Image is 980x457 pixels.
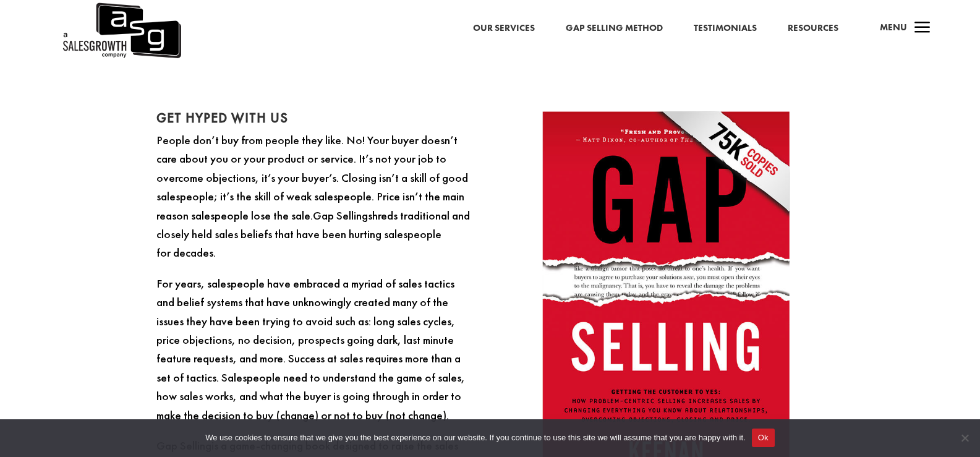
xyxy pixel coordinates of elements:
span: No [958,432,971,444]
p: People don’t buy from people they like. No! Your buyer doesn’t care about you or your product or ... [156,131,472,275]
a: Gap Selling Method [566,20,663,36]
button: Ok [752,429,775,447]
span: Menu [880,21,907,33]
h3: Get Hyped With Us [156,111,472,131]
p: For years, salespeople have embraced a myriad of sales tactics and belief systems that have unkno... [156,275,472,437]
span: a [910,16,935,41]
a: Our Services [473,20,535,36]
span: We use cookies to ensure that we give you the best experience on our website. If you continue to ... [205,432,745,444]
a: Testimonials [694,20,757,36]
span: Gap Selling [313,208,368,223]
a: Resources [788,20,838,36]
